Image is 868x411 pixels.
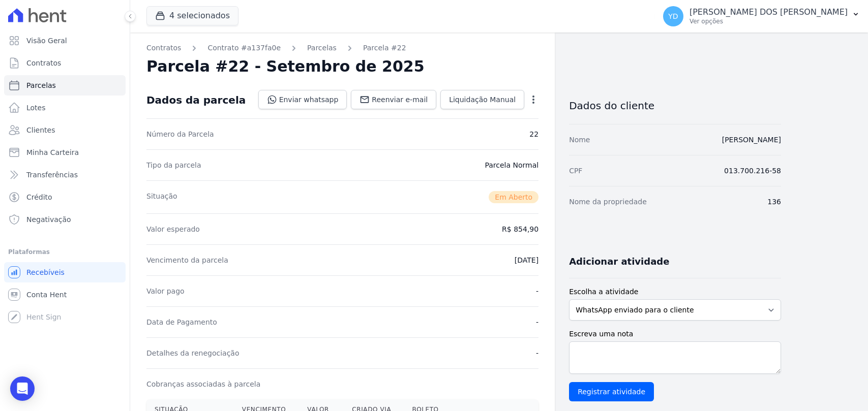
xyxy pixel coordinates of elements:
[8,246,122,258] div: Plataformas
[724,166,781,176] dd: 013.700.216-58
[4,120,126,140] a: Clientes
[258,90,347,109] a: Enviar whatsapp
[26,147,79,157] span: Minha Carteira
[440,90,524,109] a: Liquidação Manual
[690,7,848,17] p: [PERSON_NAME] DOS [PERSON_NAME]
[4,75,126,96] a: Parcelas
[26,290,67,300] span: Conta Hent
[307,43,337,53] a: Parcelas
[485,160,538,170] dd: Parcela Normal
[146,43,538,53] nav: Breadcrumb
[536,317,538,327] dd: -
[146,160,201,170] dt: Tipo da parcela
[449,94,516,105] span: Liquidação Manual
[146,348,240,358] dt: Detalhes da renegociação
[767,197,781,207] dd: 136
[26,214,71,225] span: Negativação
[146,43,181,53] a: Contratos
[569,135,590,145] dt: Nome
[722,136,781,144] a: [PERSON_NAME]
[668,13,678,20] span: YD
[26,267,65,277] span: Recebíveis
[26,80,56,90] span: Parcelas
[146,317,217,327] dt: Data de Pagamento
[4,187,126,207] a: Crédito
[10,376,35,401] div: Open Intercom Messenger
[4,284,126,305] a: Conta Hent
[4,98,126,118] a: Lotes
[515,255,538,265] dd: [DATE]
[26,170,78,180] span: Transferências
[26,58,61,68] span: Contratos
[569,287,781,297] label: Escolha a atividade
[4,165,126,185] a: Transferências
[351,90,436,109] a: Reenviar e-mail
[4,209,126,230] a: Negativação
[146,255,228,265] dt: Vencimento da parcela
[502,224,538,234] dd: R$ 854,90
[655,2,868,30] button: YD [PERSON_NAME] DOS [PERSON_NAME] Ver opções
[146,57,425,76] h2: Parcela #22 - Setembro de 2025
[4,262,126,282] a: Recebíveis
[26,103,46,113] span: Lotes
[146,6,238,25] button: 4 selecionados
[569,329,781,339] label: Escreva uma nota
[146,94,246,106] div: Dados da parcela
[207,43,281,53] a: Contrato #a137fa0e
[569,197,647,207] dt: Nome da propriedade
[372,94,428,105] span: Reenviar e-mail
[536,348,538,358] dd: -
[4,142,126,163] a: Minha Carteira
[529,129,538,139] dd: 22
[569,100,781,112] h3: Dados do cliente
[489,191,538,203] span: Em Aberto
[569,382,654,401] input: Registrar atividade
[569,166,582,176] dt: CPF
[26,36,67,46] span: Visão Geral
[146,129,214,139] dt: Número da Parcela
[26,125,55,135] span: Clientes
[4,30,126,51] a: Visão Geral
[363,43,406,53] a: Parcela #22
[690,17,848,25] p: Ver opções
[569,256,669,268] h3: Adicionar atividade
[146,286,185,296] dt: Valor pago
[536,286,538,296] dd: -
[146,224,200,234] dt: Valor esperado
[26,192,52,202] span: Crédito
[146,379,260,389] dt: Cobranças associadas à parcela
[4,53,126,73] a: Contratos
[146,191,177,203] dt: Situação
